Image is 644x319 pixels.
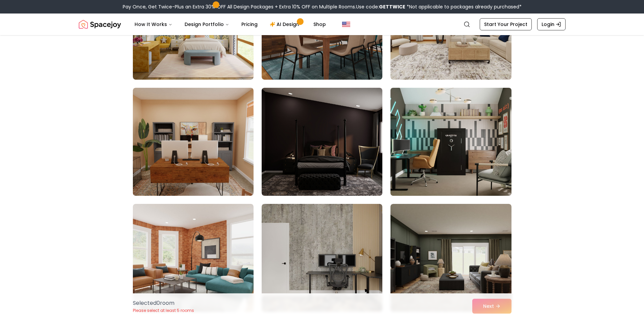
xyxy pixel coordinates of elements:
img: United States [342,20,350,28]
img: Room room-7 [133,88,254,196]
b: GETTWICE [379,3,405,10]
p: Selected 0 room [133,299,194,307]
nav: Global [79,14,566,35]
img: Spacejoy Logo [79,18,121,31]
a: Shop [308,18,331,31]
img: Room room-9 [387,85,514,198]
a: Spacejoy [79,18,121,31]
img: Room room-10 [133,204,254,312]
span: Use code: [356,3,405,10]
div: Pay Once, Get Twice-Plus an Extra 30% OFF All Design Packages + Extra 10% OFF on Multiple Rooms. [123,3,522,10]
img: Room room-12 [390,204,511,312]
a: AI Design [264,18,307,31]
nav: Main [129,18,331,31]
span: *Not applicable to packages already purchased* [405,3,522,10]
a: Start Your Project [480,18,532,30]
img: Room room-11 [262,204,382,312]
a: Pricing [236,18,263,31]
button: How It Works [129,18,178,31]
img: Room room-8 [262,88,382,196]
button: Design Portfolio [179,18,235,31]
a: Login [537,18,566,30]
p: Please select at least 5 rooms [133,308,194,313]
